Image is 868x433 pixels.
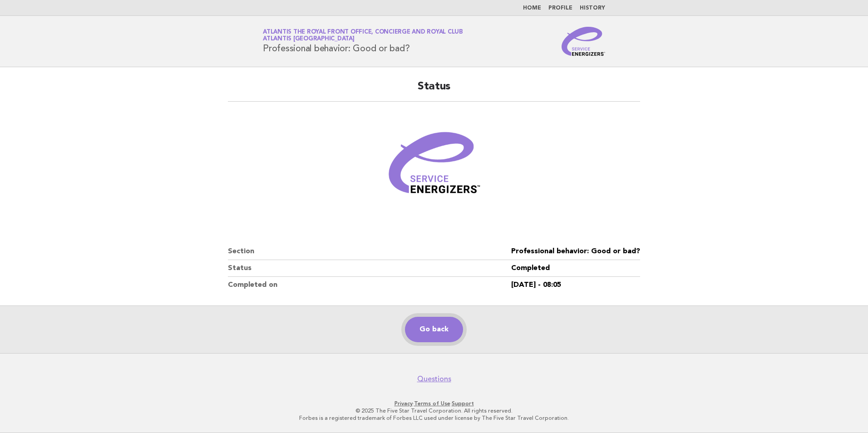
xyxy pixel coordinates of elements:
a: Atlantis The Royal Front Office, Concierge and Royal ClubAtlantis [GEOGRAPHIC_DATA] [263,29,463,42]
a: Terms of Use [414,400,450,407]
a: Profile [548,5,572,11]
img: Service Energizers [562,27,605,56]
dd: Professional behavior: Good or bad? [511,243,640,260]
p: Forbes is a registered trademark of Forbes LLC used under license by The Five Star Travel Corpora... [156,414,712,422]
a: Go back [405,317,463,342]
h2: Status [228,79,640,102]
img: Verified [380,113,488,221]
a: History [580,5,605,11]
a: Privacy [395,400,413,407]
a: Support [452,400,474,407]
h1: Professional behavior: Good or bad? [263,30,463,53]
dt: Section [228,243,511,260]
p: © 2025 The Five Star Travel Corporation. All rights reserved. [156,407,712,414]
dd: [DATE] - 08:05 [511,277,640,293]
dd: Completed [511,260,640,277]
a: Questions [417,374,451,384]
dt: Completed on [228,277,511,293]
a: Home [523,5,541,11]
p: · · [156,400,712,407]
span: Atlantis [GEOGRAPHIC_DATA] [263,36,355,42]
dt: Status [228,260,511,277]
